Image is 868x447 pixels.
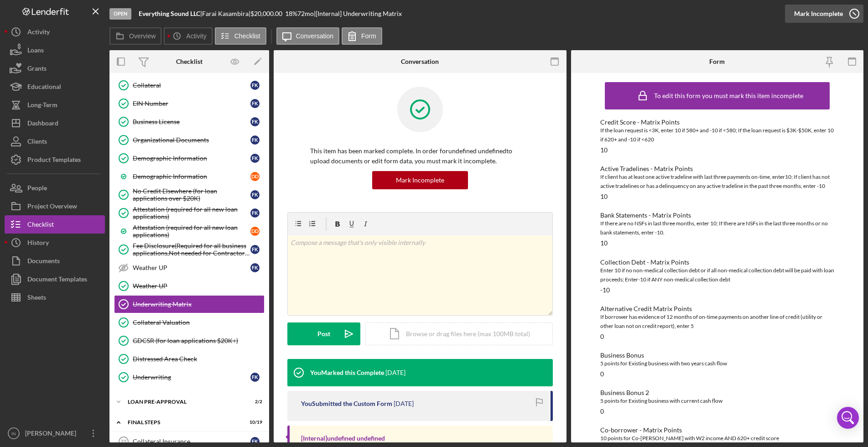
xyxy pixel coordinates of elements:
button: IN[PERSON_NAME] [5,424,105,442]
div: Documents [27,252,60,272]
a: Organizational DocumentsFK [114,131,265,149]
div: EIN Number [133,100,250,107]
button: Sheets [5,288,105,307]
div: 10 points for Co-[PERSON_NAME] with W2 income AND 620+ credit score [600,434,834,443]
button: Checklist [215,27,266,45]
tspan: 23 [121,439,126,444]
button: Clients [5,132,105,151]
div: Long-Term [27,96,57,116]
div: D D [250,172,260,181]
button: Post [287,322,360,345]
div: Distressed Area Check [133,355,264,363]
div: Attestation (required for all new loan applications) [133,206,250,220]
a: Dashboard [5,114,105,132]
a: Demographic InformationFK [114,149,265,167]
div: F K [250,263,260,272]
div: To edit this form you must mark this item incomplete [654,92,803,99]
a: Distressed Area Check [114,350,265,368]
div: Co-borrower - Matrix Points [600,426,834,434]
div: If borrower has evidence of 12 months of on-time payments on another line of credit (utility or o... [600,312,834,331]
a: Demographic InformationDD [114,167,265,186]
div: F K [250,190,260,199]
div: Product Templates [27,151,81,171]
div: Dashboard [27,114,58,135]
time: 2025-08-27 05:06 [394,400,414,407]
button: Product Templates [5,151,105,169]
div: 10 [600,239,608,247]
div: F K [250,117,260,126]
a: Weather UPFK [114,259,265,277]
a: Business LicenseFK [114,113,265,131]
a: Attestation (required for all new loan applications)DD [114,222,265,240]
div: If client has at least one active tradeline with last three payments on-time, enter10; If client ... [600,172,834,191]
b: Everything Sound LLC [139,10,200,17]
div: Bank Statements - Matrix Points [600,212,834,219]
button: Activity [164,27,212,45]
div: | [139,10,202,17]
div: F K [250,154,260,163]
div: 5 points for Existing business with current cash flow [600,396,834,405]
a: Project Overview [5,197,105,215]
div: 5 points for Existing business with two years cash flow [600,359,834,368]
a: Fee Disclosure(Required for all business applications,Not needed for Contractor loans)FK [114,240,265,259]
div: Conversation [401,58,439,65]
div: | [Internal] Underwriting Matrix [314,10,402,17]
div: F K [250,81,260,90]
button: Mark Incomplete [785,5,863,23]
div: 18 % [285,10,297,17]
div: [PERSON_NAME] [23,424,82,445]
div: Activity [27,23,50,43]
div: F K [250,135,260,145]
div: 72 mo [297,10,314,17]
div: F K [250,99,260,108]
div: F K [250,245,260,254]
div: GDCSR (for loan applications $20K+) [133,337,264,344]
div: Credit Score - Matrix Points [600,119,834,126]
div: Checklist [176,58,203,65]
label: Checklist [234,32,260,40]
div: Form [709,58,725,65]
div: Collateral Valuation [133,319,264,326]
text: IN [11,431,16,436]
button: Loans [5,41,105,59]
div: Open Intercom Messenger [837,407,859,429]
button: Long-Term [5,96,105,114]
label: Form [361,32,376,40]
div: Weather UP [133,264,250,271]
div: Grants [27,59,47,80]
div: 0 [600,370,604,378]
div: F K [250,437,260,446]
div: Demographic Information [133,173,250,180]
label: Conversation [296,32,334,40]
div: Document Templates [27,270,87,291]
a: History [5,234,105,252]
a: GDCSR (for loan applications $20K+) [114,332,265,350]
button: People [5,179,105,197]
div: Post [317,322,330,345]
button: Checklist [5,215,105,234]
a: Attestation (required for all new loan applications)FK [114,204,265,222]
a: EIN NumberFK [114,94,265,113]
div: Project Overview [27,197,77,218]
div: Educational [27,78,61,98]
button: Grants [5,59,105,78]
div: Business License [133,118,250,125]
button: Documents [5,252,105,270]
div: F K [250,373,260,382]
label: Activity [186,32,206,40]
div: Enter 10 if no non-medical collection debt or if all non-medical collection debt will be paid wit... [600,266,834,284]
button: Form [342,27,382,45]
a: Document Templates [5,270,105,288]
div: -10 [600,286,610,294]
div: Collateral Insurance [133,438,250,445]
div: Attestation (required for all new loan applications) [133,224,250,239]
div: Active Tradelines - Matrix Points [600,165,834,172]
div: 10 [600,146,608,154]
button: Mark Incomplete [372,171,468,189]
